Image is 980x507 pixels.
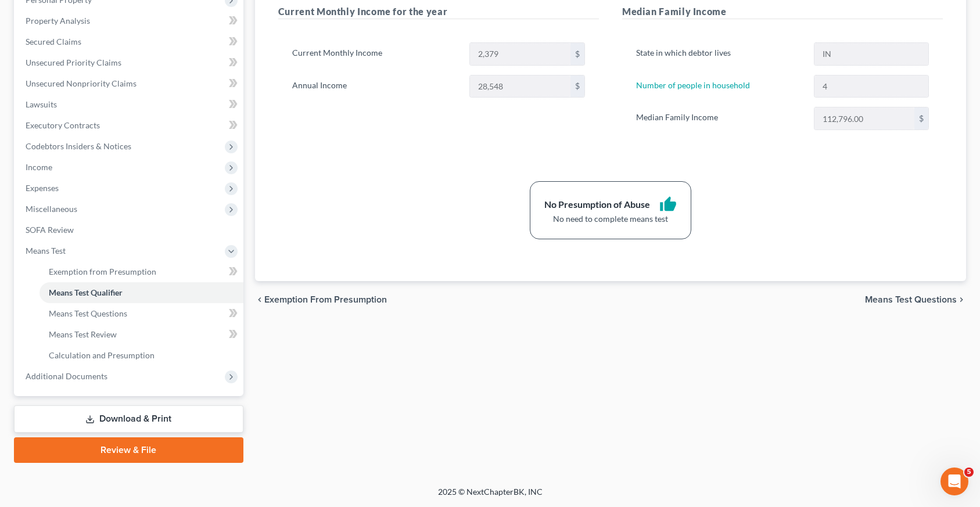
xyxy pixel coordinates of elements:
[16,52,243,73] a: Unsecured Priority Claims
[470,43,570,65] input: 0.00
[26,99,57,109] span: Lawsuits
[865,295,966,304] button: Means Test Questions chevron_right
[40,345,243,366] a: Calculation and Presumption
[40,303,243,324] a: Means Test Questions
[26,120,100,130] span: Executory Contracts
[865,295,957,304] span: Means Test Questions
[16,10,243,31] a: Property Analysis
[964,468,974,477] span: 5
[16,73,243,94] a: Unsecured Nonpriority Claims
[622,5,943,19] h5: Median Family Income
[814,43,928,65] input: State
[16,220,243,240] a: SOFA Review
[544,213,677,225] div: No need to complete means test
[914,107,928,130] div: $
[26,78,137,88] span: Unsecured Nonpriority Claims
[40,282,243,303] a: Means Test Qualifier
[26,16,90,26] span: Property Analysis
[570,43,584,65] div: $
[49,308,127,318] span: Means Test Questions
[40,261,243,282] a: Exemption from Presumption
[286,42,464,66] label: Current Monthly Income
[49,329,117,339] span: Means Test Review
[544,198,650,211] div: No Presumption of Abuse
[159,486,821,507] div: 2025 © NextChapterBK, INC
[570,75,584,98] div: $
[286,75,464,98] label: Annual Income
[470,75,570,98] input: 0.00
[14,405,243,433] a: Download & Print
[26,57,121,67] span: Unsecured Priority Claims
[264,295,387,304] span: Exemption from Presumption
[814,75,928,98] input: --
[26,246,66,256] span: Means Test
[26,204,77,214] span: Miscellaneous
[26,183,59,193] span: Expenses
[630,107,808,130] label: Median Family Income
[814,107,914,130] input: 0.00
[26,141,131,151] span: Codebtors Insiders & Notices
[957,295,966,304] i: chevron_right
[49,350,155,360] span: Calculation and Presumption
[636,80,750,90] a: Number of people in household
[659,196,677,213] i: thumb_up
[49,267,156,276] span: Exemption from Presumption
[255,295,387,304] button: chevron_left Exemption from Presumption
[40,324,243,345] a: Means Test Review
[630,42,808,66] label: State in which debtor lives
[940,468,968,495] iframe: Intercom live chat
[255,295,264,304] i: chevron_left
[26,371,107,381] span: Additional Documents
[14,437,243,463] a: Review & File
[16,31,243,52] a: Secured Claims
[278,5,599,19] h5: Current Monthly Income for the year
[26,225,74,235] span: SOFA Review
[26,162,52,172] span: Income
[16,115,243,136] a: Executory Contracts
[16,94,243,115] a: Lawsuits
[26,37,81,46] span: Secured Claims
[49,287,123,297] span: Means Test Qualifier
